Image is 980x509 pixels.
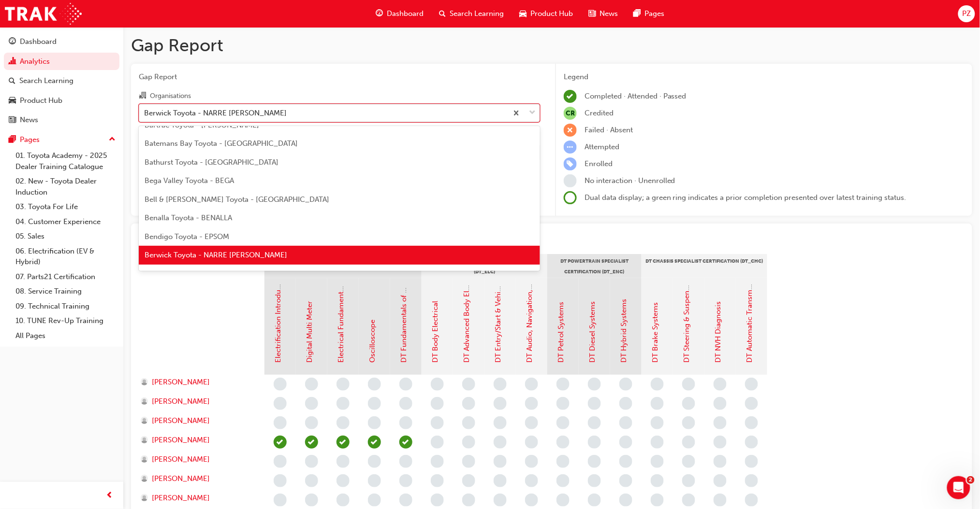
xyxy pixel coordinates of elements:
span: learningRecordVerb_NONE-icon [556,397,570,410]
span: learningRecordVerb_NONE-icon [431,397,444,410]
span: learningRecordVerb_NONE-icon [525,494,538,507]
span: [PERSON_NAME] [152,435,210,446]
span: learningRecordVerb_NONE-icon [431,455,444,468]
a: 07. Parts21 Certification [12,269,119,284]
img: Trak [5,3,82,25]
div: Product Hub [20,95,62,106]
span: learningRecordVerb_NONE-icon [368,474,381,487]
span: learningRecordVerb_NONE-icon [368,455,381,468]
span: Berwick Toyota - NARRE [PERSON_NAME] [145,251,287,259]
span: learningRecordVerb_NONE-icon [588,416,601,429]
a: DT Steering & Suspension Systems [683,248,691,363]
span: learningRecordVerb_NONE-icon [431,416,444,429]
span: learningRecordVerb_NONE-icon [368,494,381,507]
span: learningRecordVerb_NONE-icon [556,494,570,507]
a: DT Automatic Transmission Systems [746,241,754,363]
span: learningRecordVerb_NONE-icon [714,494,727,507]
span: learningRecordVerb_NONE-icon [336,494,350,507]
span: Benalla Toyota - BENALLA [145,213,232,222]
span: learningRecordVerb_NONE-icon [651,436,664,449]
span: [PERSON_NAME] [152,377,210,388]
span: learningRecordVerb_NONE-icon [714,474,727,487]
span: search-icon [9,77,15,85]
span: prev-icon [106,490,114,502]
a: Dashboard [4,33,119,51]
iframe: Intercom live chat [947,476,970,499]
span: Product Hub [530,8,573,19]
span: guage-icon [376,8,383,20]
a: car-iconProduct Hub [512,4,581,24]
span: learningRecordVerb_NONE-icon [745,455,758,468]
span: learningRecordVerb_NONE-icon [462,474,475,487]
a: 05. Sales [12,229,119,244]
span: learningRecordVerb_NONE-icon [714,455,727,468]
span: null-icon [564,107,577,120]
span: learningRecordVerb_NONE-icon [399,474,412,487]
span: learningRecordVerb_NONE-icon [525,416,538,429]
a: 02. New - Toyota Dealer Induction [12,174,119,199]
span: learningRecordVerb_NONE-icon [462,436,475,449]
a: DT Petrol Systems [557,302,566,363]
span: Batemans Bay Toyota - [GEOGRAPHIC_DATA] [145,139,298,148]
span: learningRecordVerb_NONE-icon [462,378,475,391]
span: learningRecordVerb_NONE-icon [494,474,507,487]
span: learningRecordVerb_NONE-icon [399,416,412,429]
span: learningRecordVerb_NONE-icon [399,397,412,410]
span: learningRecordVerb_NONE-icon [399,378,412,391]
span: Bathurst Toyota - [GEOGRAPHIC_DATA] [145,158,278,167]
span: learningRecordVerb_NONE-icon [682,416,695,429]
a: 03. Toyota For Life [12,199,119,214]
span: learningRecordVerb_COMPLETE-icon [305,436,318,449]
span: learningRecordVerb_COMPLETE-icon [336,436,350,449]
a: DT Hybrid Systems [620,299,629,363]
a: Analytics [4,53,119,71]
div: Pages [20,134,40,145]
span: learningRecordVerb_NONE-icon [651,474,664,487]
a: DT Audio, Navigation, SRS & Safety Systems [526,217,534,363]
h1: Gap Report [131,35,972,56]
span: learningRecordVerb_NONE-icon [682,436,695,449]
span: learningRecordVerb_NONE-icon [462,494,475,507]
span: car-icon [9,97,16,105]
span: learningRecordVerb_NONE-icon [682,455,695,468]
a: Search Learning [4,72,119,90]
span: search-icon [439,8,446,20]
div: Dashboard [20,36,57,47]
div: Organisations [150,91,191,101]
div: News [20,114,38,126]
span: learningRecordVerb_NONE-icon [336,455,350,468]
span: learningRecordVerb_NONE-icon [682,474,695,487]
span: Bartrac Toyota - [PERSON_NAME] [145,121,259,129]
span: learningRecordVerb_COMPLETE-icon [368,436,381,449]
span: learningRecordVerb_NONE-icon [588,455,601,468]
span: learningRecordVerb_NONE-icon [714,397,727,410]
a: All Pages [12,328,119,343]
span: learningRecordVerb_NONE-icon [494,416,507,429]
span: learningRecordVerb_NONE-icon [556,378,570,391]
span: News [600,8,618,19]
span: learningRecordVerb_FAIL-icon [564,124,577,137]
span: learningRecordVerb_COMPLETE-icon [564,90,577,103]
span: Attempted [585,142,619,151]
span: learningRecordVerb_NONE-icon [619,378,632,391]
span: down-icon [529,107,536,119]
span: [PERSON_NAME] [152,493,210,504]
div: Berwick Toyota - NARRE [PERSON_NAME] [144,107,287,118]
a: news-iconNews [581,4,626,24]
span: learningRecordVerb_NONE-icon [336,397,350,410]
span: learningRecordVerb_NONE-icon [588,474,601,487]
span: learningRecordVerb_NONE-icon [305,397,318,410]
span: [PERSON_NAME] [152,415,210,426]
span: learningRecordVerb_ATTEND-icon [399,436,412,449]
button: DashboardAnalyticsSearch LearningProduct HubNews [4,31,119,131]
span: learningRecordVerb_NONE-icon [651,494,664,507]
span: learningRecordVerb_NONE-icon [556,455,570,468]
span: learningRecordVerb_NONE-icon [588,378,601,391]
span: learningRecordVerb_NONE-icon [462,397,475,410]
span: Credited [585,109,614,117]
a: [PERSON_NAME] [141,415,255,426]
button: Pages [4,131,119,149]
div: Legend [564,71,965,83]
span: learningRecordVerb_NONE-icon [588,397,601,410]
